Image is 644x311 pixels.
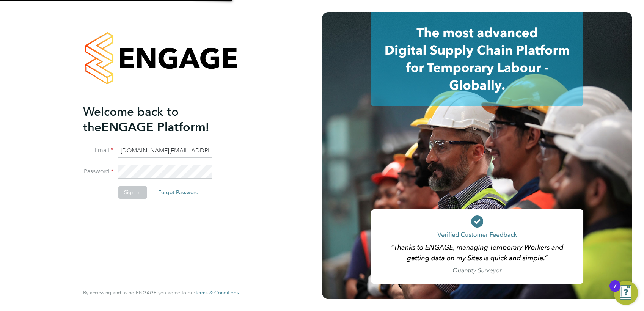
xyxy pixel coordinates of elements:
[83,146,113,154] label: Email
[83,289,239,296] span: By accessing and using ENGAGE you agree to our
[83,168,113,176] label: Password
[195,289,239,296] span: Terms & Conditions
[614,281,638,305] button: Open Resource Center, 7 new notifications
[152,186,205,198] button: Forgot Password
[118,144,212,158] input: Enter your work email...
[83,104,179,135] span: Welcome back to the
[83,104,231,135] h2: ENGAGE Platform!
[195,290,239,296] a: Terms & Conditions
[613,286,617,296] div: 7
[118,186,147,198] button: Sign In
